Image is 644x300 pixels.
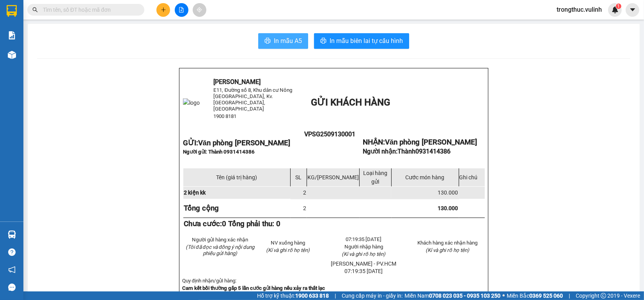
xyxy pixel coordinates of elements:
[550,5,608,14] span: trongthuc.vulinh
[8,284,16,291] span: message
[183,149,255,155] span: Người gửi: Thành 0931414386
[182,285,325,291] strong: Cam kết bồi thường gấp 5 lần cước gửi hàng nếu xảy ra thất lạc
[404,291,500,300] span: Miền Nam
[616,4,621,9] sup: 1
[7,5,17,17] img: logo-vxr
[459,168,485,186] td: Ghi chú
[186,244,254,256] em: (Tôi đã đọc và đồng ý nội dung phiếu gửi hàng)
[304,130,355,138] span: VPSG2509130001
[617,4,620,9] span: 1
[193,3,206,17] button: aim
[303,189,306,196] span: 2
[417,240,477,246] span: Khách hàng xác nhận hàng
[346,236,382,242] span: 07:19:35 [DATE]
[529,293,563,299] strong: 0369 525 060
[258,33,308,49] button: printerIn mẫu A5
[612,6,619,13] img: icon-new-feature
[385,138,477,146] span: Văn phòng [PERSON_NAME]
[184,204,219,212] strong: Tổng cộng
[391,168,459,186] td: Cước món hàng
[626,3,639,17] button: caret-down
[43,5,135,14] input: Tìm tên, số ĐT hoặc mã đơn
[507,291,563,300] span: Miền Bắc
[307,168,359,186] td: KG/[PERSON_NAME]
[271,240,305,246] span: NV xuống hàng
[345,268,383,274] span: 07:19:35 [DATE]
[397,148,451,155] span: Thành
[156,3,170,17] button: plus
[192,237,248,243] span: Người gửi hàng xác nhận
[330,36,403,46] span: In mẫu biên lai tự cấu hình
[569,291,570,300] span: |
[629,6,636,13] span: caret-down
[179,7,184,12] span: file-add
[295,293,329,299] strong: 1900 633 818
[175,3,188,17] button: file-add
[318,139,342,162] img: qr-code
[363,148,451,155] strong: Người nhận:
[266,247,310,253] span: (Kí và ghi rõ họ tên)
[257,291,329,300] span: Hỗ trợ kỹ thuật:
[359,168,391,186] td: Loại hàng gửi
[426,247,469,253] span: (Kí và ghi rõ họ tên)
[183,168,290,186] td: Tên (giá trị hàng)
[438,205,458,211] span: 130.000
[342,291,403,300] span: Cung cấp máy in - giấy in:
[331,261,397,267] span: [PERSON_NAME] - PV.HCM
[415,148,451,155] span: 0931414386
[183,98,200,107] img: logo
[502,294,505,297] span: ⚪️
[161,7,166,12] span: plus
[8,230,16,239] img: warehouse-icon
[197,7,202,12] span: aim
[214,113,237,119] span: 1900 8181
[290,168,307,186] td: SL
[303,205,306,211] span: 2
[601,293,606,298] span: copyright
[311,97,390,108] span: GỬI KHÁCH HÀNG
[363,138,477,146] strong: NHẬN:
[222,220,280,228] span: 0 Tổng phải thu: 0
[429,293,500,299] strong: 0708 023 035 - 0935 103 250
[438,189,458,196] span: 130.000
[183,139,290,147] strong: GỬI:
[214,87,293,112] span: E11, Đường số 8, Khu dân cư Nông [GEOGRAPHIC_DATA], Kv.[GEOGRAPHIC_DATA], [GEOGRAPHIC_DATA]
[314,33,409,49] button: printerIn mẫu biên lai tự cấu hình
[182,278,236,284] span: Quy định nhận/gửi hàng:
[8,51,16,59] img: warehouse-icon
[8,248,16,256] span: question-circle
[32,7,38,12] span: search
[198,139,290,147] span: Văn phòng [PERSON_NAME]
[335,291,336,300] span: |
[8,266,16,273] span: notification
[274,36,302,46] span: In mẫu A5
[320,37,326,45] span: printer
[344,244,383,250] span: Người nhập hàng
[184,220,280,228] strong: Chưa cước:
[214,78,261,86] span: [PERSON_NAME]
[264,37,271,45] span: printer
[184,189,206,196] span: 2 kiện kk
[342,251,386,257] span: (Kí và ghi rõ họ tên)
[8,31,16,39] img: solution-icon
